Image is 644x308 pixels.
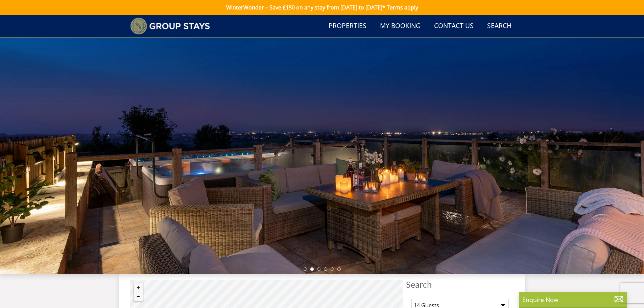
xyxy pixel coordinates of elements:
[130,18,210,34] img: Group Stays
[406,280,514,289] span: Search
[326,19,369,34] a: Properties
[522,295,624,304] p: Enquire Now
[134,292,143,301] button: Zoom out
[484,19,514,34] a: Search
[377,19,423,34] a: My Booking
[134,283,143,292] button: Zoom in
[431,19,476,34] a: Contact Us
